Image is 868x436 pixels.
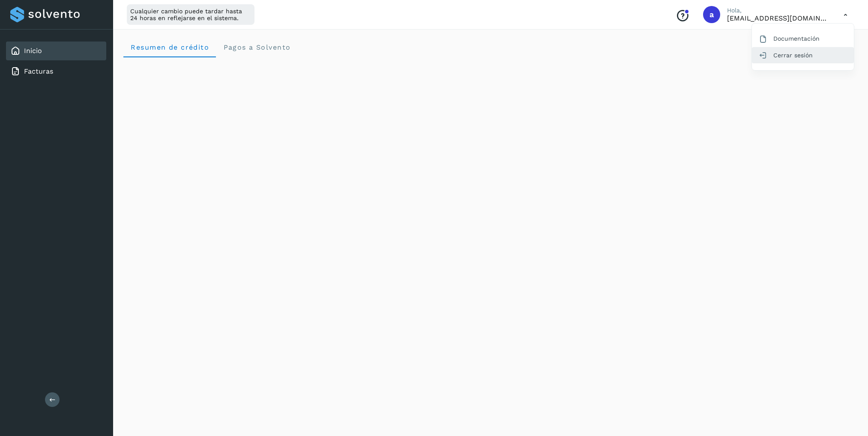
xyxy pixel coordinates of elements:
div: Inicio [6,42,106,60]
div: Cerrar sesión [752,47,854,63]
a: Inicio [24,47,42,55]
div: Documentación [752,30,854,47]
div: Facturas [6,62,106,81]
a: Facturas [24,67,53,75]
